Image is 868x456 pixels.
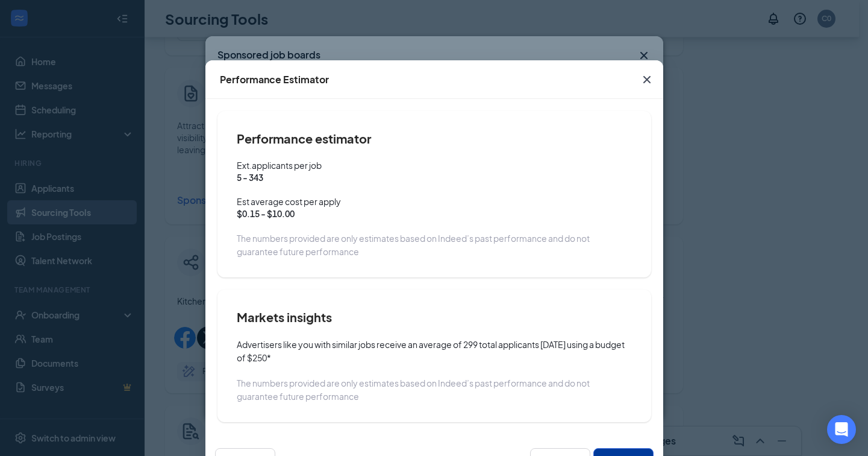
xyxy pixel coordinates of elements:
[237,130,632,147] h4: Performance estimator
[640,72,654,87] svg: Cross
[220,73,329,86] div: Performance Estimator
[237,378,590,402] span: The numbers provided are only estimates based on Indeed’s past performance and do not guarantee f...
[237,195,632,207] span: Est average cost per apply
[237,309,632,326] h4: Markets insights
[237,233,590,257] span: The numbers provided are only estimates based on Indeed’s past performance and do not guarantee f...
[237,171,632,183] span: 5 - 343
[237,207,632,220] span: $0.15 - $10.00
[631,60,663,99] button: Close
[827,415,856,444] div: Open Intercom Messenger
[237,339,625,363] span: Advertisers like you with similar jobs receive an average of 299 total applicants [DATE] using a ...
[237,159,632,171] span: Ext.applicants per job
